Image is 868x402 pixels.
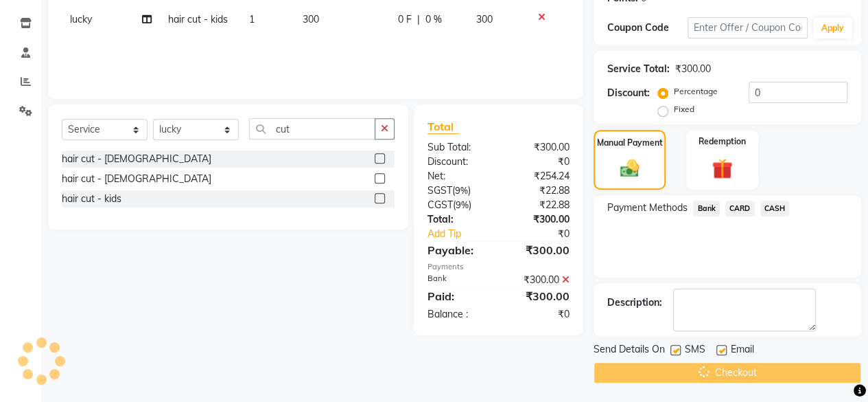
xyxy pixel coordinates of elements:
button: Apply [813,18,852,38]
div: ₹0 [512,227,580,241]
label: Fixed [674,103,694,115]
div: Bank [417,273,499,287]
span: Bank [693,201,720,216]
div: Paid: [417,288,499,304]
div: hair cut - kids [62,192,121,206]
div: ₹22.88 [498,183,580,198]
div: Discount: [607,86,650,100]
span: hair cut - kids [168,13,228,25]
span: 0 % [425,12,442,27]
a: Add Tip [417,227,512,241]
span: 1 [249,13,255,25]
img: _gift.svg [705,156,739,181]
div: ₹0 [498,307,580,322]
div: Sub Total: [417,140,499,155]
div: ₹22.88 [498,198,580,212]
span: Total [427,120,459,134]
label: Manual Payment [597,137,663,149]
span: Send Details On [594,342,665,359]
span: lucky [70,13,92,25]
input: Enter Offer / Coupon Code [688,17,808,38]
span: SGST [427,184,452,197]
span: 300 [476,13,493,25]
span: CASH [760,201,790,216]
label: Percentage [674,85,718,98]
label: Redemption [699,135,746,148]
span: CGST [427,199,453,211]
div: ₹254.24 [498,169,580,183]
div: ₹300.00 [498,273,580,287]
div: hair cut - [DEMOGRAPHIC_DATA] [62,172,211,186]
div: Payments [427,261,570,273]
div: ₹300.00 [675,62,711,76]
div: ₹300.00 [498,288,580,304]
span: CARD [725,201,755,216]
div: ( ) [417,183,499,198]
span: 300 [303,13,319,25]
input: Search or Scan [249,118,375,139]
div: Total: [417,212,499,227]
div: ₹0 [498,155,580,169]
div: Service Total: [607,62,670,76]
span: 9% [456,199,469,210]
div: Balance : [417,307,499,322]
div: ( ) [417,198,499,212]
div: Payable: [417,242,499,258]
span: Email [731,342,754,359]
div: hair cut - [DEMOGRAPHIC_DATA] [62,152,211,166]
span: SMS [685,342,705,359]
div: Coupon Code [607,21,688,35]
span: | [417,12,420,27]
div: ₹300.00 [498,140,580,155]
div: ₹300.00 [498,242,580,258]
span: 9% [455,185,468,196]
div: Discount: [417,155,499,169]
div: Net: [417,169,499,183]
span: Payment Methods [607,201,688,215]
span: 0 F [398,12,412,27]
div: Description: [607,295,662,310]
div: ₹300.00 [498,212,580,227]
img: _cash.svg [614,157,646,179]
